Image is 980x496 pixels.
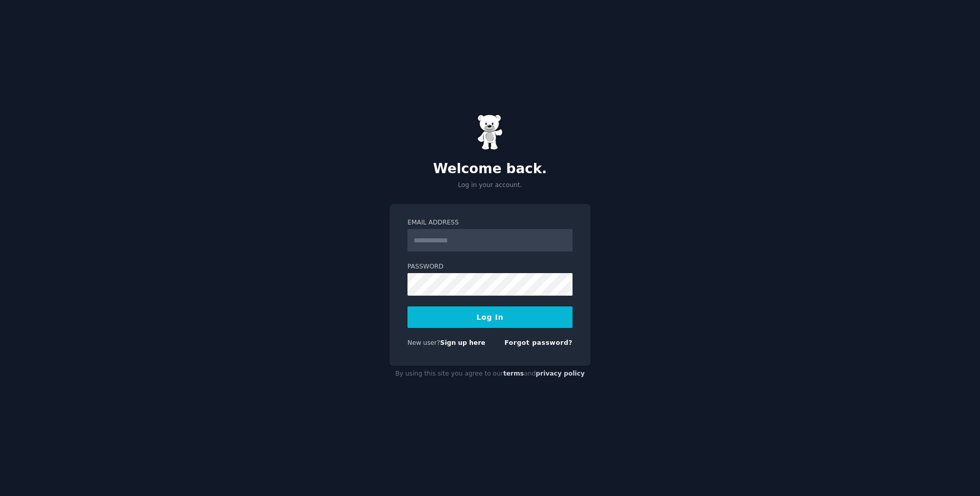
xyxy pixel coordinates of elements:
label: Password [407,262,573,272]
h2: Welcome back. [390,161,590,177]
a: privacy policy [536,370,585,377]
a: Sign up here [440,339,485,346]
span: New user? [407,339,440,346]
label: Email Address [407,218,573,228]
a: Forgot password? [504,339,573,346]
a: terms [503,370,524,377]
button: Log In [407,306,573,328]
div: By using this site you agree to our and [390,366,590,382]
p: Log in your account. [390,181,590,190]
img: Gummy Bear [477,114,503,150]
